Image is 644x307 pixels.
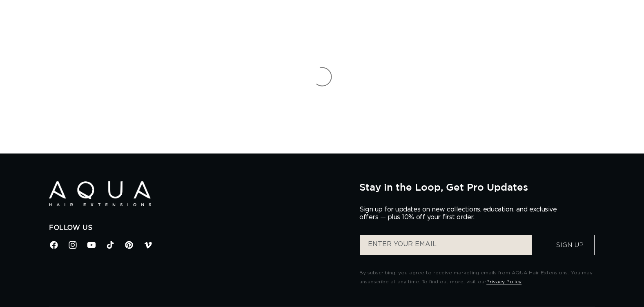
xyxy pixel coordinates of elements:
a: Privacy Policy [486,279,521,284]
button: Sign Up [545,235,595,255]
h2: Stay in the Loop, Get Pro Updates [359,181,595,193]
h2: Follow Us [49,224,347,232]
p: Sign up for updates on new collections, education, and exclusive offers — plus 10% off your first... [359,206,564,221]
input: ENTER YOUR EMAIL [360,235,532,255]
img: Aqua Hair Extensions [49,181,151,206]
p: By subscribing, you agree to receive marketing emails from AQUA Hair Extensions. You may unsubscr... [359,269,595,286]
